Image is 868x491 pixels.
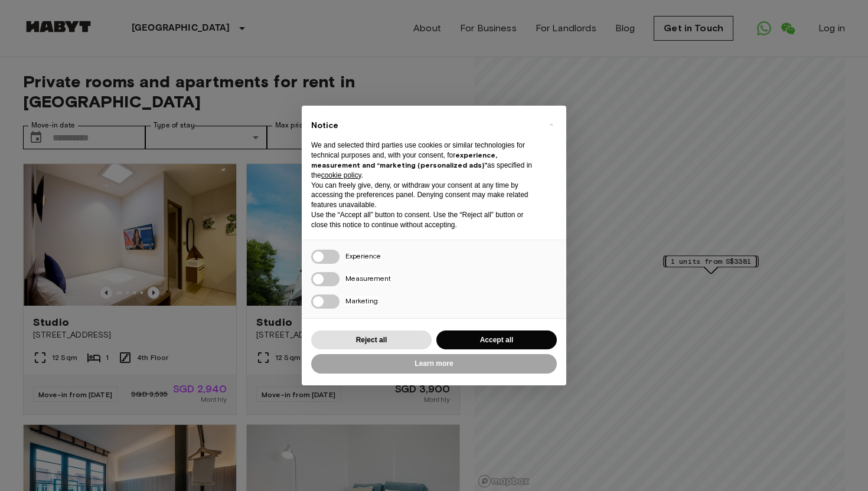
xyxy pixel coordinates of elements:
[345,274,391,283] span: Measurement
[345,296,378,305] span: Marketing
[541,115,560,134] button: Close this notice
[436,330,557,350] button: Accept all
[311,150,497,169] strong: experience, measurement and “marketing (personalized ads)”
[311,210,538,230] p: Use the “Accept all” button to consent. Use the “Reject all” button or close this notice to conti...
[311,330,432,350] button: Reject all
[311,354,557,374] button: Learn more
[321,171,361,179] a: cookie policy
[311,140,538,180] p: We and selected third parties use cookies or similar technologies for technical purposes and, wit...
[549,117,553,132] span: ×
[345,251,381,260] span: Experience
[311,181,538,210] p: You can freely give, deny, or withdraw your consent at any time by accessing the preferences pane...
[311,120,538,132] h2: Notice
